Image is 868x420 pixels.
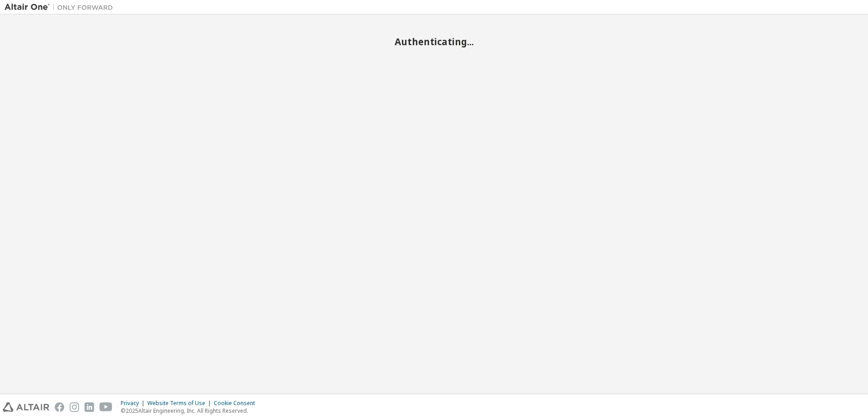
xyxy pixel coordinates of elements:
[5,3,118,12] img: Altair One
[147,400,214,407] div: Website Terms of Use
[70,402,79,412] img: instagram.svg
[214,400,260,407] div: Cookie Consent
[85,402,94,412] img: linkedin.svg
[55,402,64,412] img: facebook.svg
[121,407,260,415] p: © 2025 Altair Engineering, Inc. All Rights Reserved.
[99,402,113,412] img: youtube.svg
[121,400,147,407] div: Privacy
[5,36,863,47] h2: Authenticating...
[3,402,49,412] img: altair_logo.svg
